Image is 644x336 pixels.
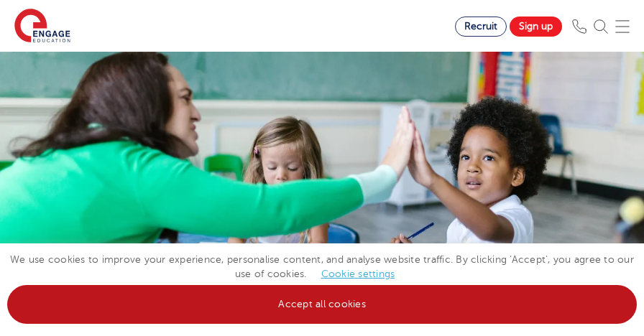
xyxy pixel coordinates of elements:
[615,19,630,34] img: Mobile Menu
[594,19,608,34] img: Search
[572,19,586,34] img: Phone
[14,9,70,45] img: Engage Education
[464,21,497,32] span: Recruit
[510,17,562,37] a: Sign up
[321,269,395,279] a: Cookie settings
[7,254,637,309] span: We use cookies to improve your experience, personalise content, and analyse website traffic. By c...
[455,17,507,37] a: Recruit
[7,285,637,324] a: Accept all cookies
